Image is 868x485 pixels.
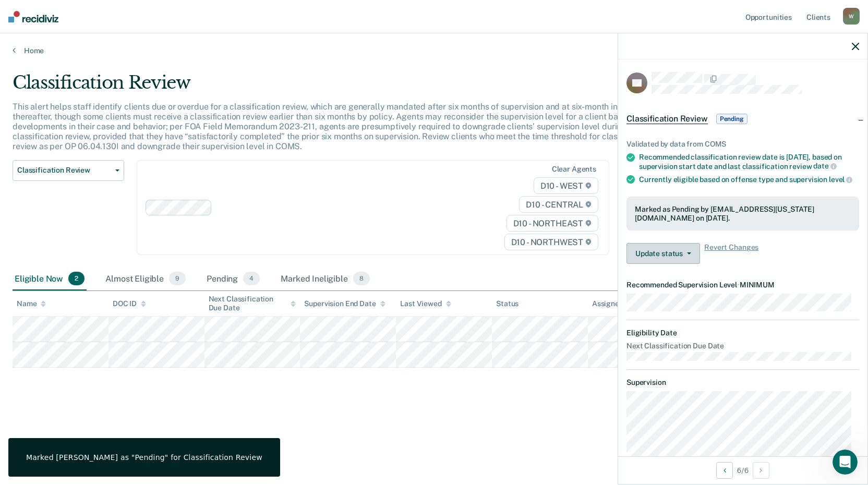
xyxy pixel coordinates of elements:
[68,272,85,285] span: 2
[400,299,451,308] div: Last Viewed
[534,177,598,194] span: D10 - WEST
[618,456,867,484] div: 6 / 6
[635,205,851,223] div: Marked as Pending by [EMAIL_ADDRESS][US_STATE][DOMAIN_NAME] on [DATE].
[618,102,867,136] div: Classification ReviewPending
[626,329,859,337] dt: Eligibility Date
[704,243,758,264] span: Revert Changes
[169,272,186,285] span: 9
[639,153,859,171] div: Recommended classification review date is [DATE], based on supervision start date and last classi...
[626,281,859,289] dt: Recommended Supervision Level MINIMUM
[552,165,596,174] div: Clear agents
[13,72,664,102] div: Classification Review
[13,46,855,55] a: Home
[716,114,748,124] span: Pending
[17,166,111,175] span: Classification Review
[519,196,598,213] span: D10 - CENTRAL
[626,378,859,387] dt: Supervision
[243,272,260,285] span: 4
[496,299,519,308] div: Status
[353,272,370,285] span: 8
[813,162,836,170] span: date
[639,175,859,184] div: Currently eligible based on offense type and supervision
[753,462,769,479] button: Next Opportunity
[833,450,858,475] iframe: Intercom live chat
[304,299,385,308] div: Supervision End Date
[209,295,296,312] div: Next Classification Due Date
[843,8,860,25] div: W
[626,243,700,264] button: Update status
[626,342,859,350] dt: Next Classification Due Date
[737,281,740,289] span: •
[592,299,641,308] div: Assigned to
[279,268,372,290] div: Marked Ineligible
[13,268,87,290] div: Eligible Now
[26,453,262,462] div: Marked [PERSON_NAME] as "Pending" for Classification Review
[504,234,598,250] span: D10 - NORTHWEST
[507,215,598,232] span: D10 - NORTHEAST
[113,299,146,308] div: DOC ID
[8,11,58,22] img: Recidiviz
[716,462,733,479] button: Previous Opportunity
[17,299,46,308] div: Name
[626,140,859,149] div: Validated by data from COMS
[626,114,708,124] span: Classification Review
[13,102,652,152] p: This alert helps staff identify clients due or overdue for a classification review, which are gen...
[204,268,262,290] div: Pending
[829,175,852,184] span: level
[103,268,188,290] div: Almost Eligible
